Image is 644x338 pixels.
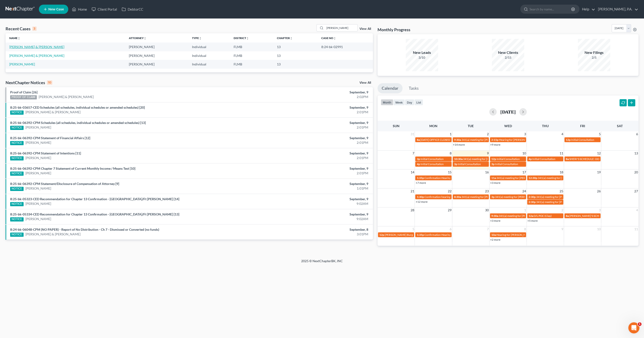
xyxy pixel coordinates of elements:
[536,200,581,204] span: 341(a) meeting for [PERSON_NAME]
[495,162,518,166] span: Initial Consultation
[277,36,293,40] a: Chapterunfold_more
[246,37,249,40] i: unfold_more
[527,219,538,222] a: +5 more
[10,197,179,201] a: 8:25-bk-05323-CED Recommendation for Chapter 13 Confirmation - [GEOGRAPHIC_DATA]/Ft [PERSON_NAME]...
[634,169,638,175] span: 20
[569,157,613,161] span: SHERI'S SCHEDULE: OOO - ALL DAY
[420,162,443,166] span: Initial Consultation
[424,233,480,237] span: Confirmation Hearing for [PERSON_NAME] II
[578,50,610,55] div: New Filings
[491,214,498,218] span: 9:30a
[561,207,564,213] span: 2
[424,195,477,199] span: Confirmation hearing for [PERSON_NAME]
[491,138,498,141] span: 2:15p
[490,181,500,184] a: +3 more
[417,233,424,237] span: 1:35p
[596,188,601,194] span: 26
[6,26,37,31] div: Recent Cases
[496,233,565,237] span: Hearing for [PERSON_NAME], 3rd and [PERSON_NAME]
[420,138,450,141] span: [DATE] OFFICE CLOSED
[420,157,443,161] span: Initial Consultation
[321,36,336,40] a: Case Nounfold_more
[454,195,461,199] span: 8:30a
[10,95,37,99] div: PROOF OF CLAIM
[252,105,368,110] div: September, 9
[491,176,496,180] span: 11a
[636,131,638,137] span: 6
[25,217,51,221] a: [PERSON_NAME]
[188,60,230,68] td: Individual
[485,207,489,213] span: 30
[538,176,582,180] span: 341(a) meeting for [PERSON_NAME]
[636,207,638,213] span: 4
[252,166,368,171] div: September, 9
[252,201,368,206] div: 9:02AM
[596,5,638,13] a: [PERSON_NAME], P.A.
[617,124,623,128] span: Sat
[10,90,37,94] a: Proof of Claim [26]
[10,105,145,109] a: 8:25-bk-03657-CED Schedules (all schedules, individual schedules or amended schedules) [20]
[490,238,500,241] a: +2 more
[9,45,64,49] a: [PERSON_NAME] & [PERSON_NAME]
[252,186,368,191] div: 1:01PM
[25,186,51,191] a: [PERSON_NAME]
[230,43,273,51] td: FLMB
[529,200,536,204] span: 2:30p
[429,124,437,128] span: Mon
[410,188,415,194] span: 21
[252,140,368,145] div: 2:01PM
[252,181,368,186] div: September, 9
[410,207,415,213] span: 28
[497,157,520,161] span: Initial Consultation
[412,151,415,156] span: 7
[559,188,564,194] span: 25
[125,51,188,60] td: [PERSON_NAME]
[25,156,51,160] a: [PERSON_NAME]
[252,212,368,217] div: September, 9
[129,36,146,40] a: Attorneyunfold_more
[417,195,424,199] span: 1:30p
[10,151,81,155] a: 8:25-bk-06392-CPM Statement of Intentions [11]
[492,50,524,55] div: New Clients
[561,226,564,232] span: 9
[10,111,24,115] div: NOTICE
[25,110,80,114] a: [PERSON_NAME] & [PERSON_NAME]
[566,214,569,218] span: 8a
[70,5,89,13] a: Home
[47,80,52,85] div: 10
[529,214,533,218] span: 12a
[325,25,357,31] input: Search by name...
[417,157,420,161] span: 3p
[529,157,532,161] span: 4p
[273,51,317,60] td: 13
[252,197,368,201] div: September, 9
[424,176,477,180] span: Confirmation Hearing for [PERSON_NAME]
[529,176,537,180] span: 12:30p
[566,157,569,161] span: 8a
[252,90,368,95] div: September, 9
[578,55,610,60] div: 2/5
[190,259,454,267] div: 2025 © NextChapterBK, INC
[559,169,564,175] span: 18
[486,151,489,156] span: 9
[143,37,146,40] i: unfold_more
[25,171,51,175] a: [PERSON_NAME]
[10,217,24,221] div: NOTICE
[534,214,552,218] span: D/L POC (Clay)
[449,151,452,156] span: 8
[252,136,368,140] div: September, 9
[125,60,188,68] td: [PERSON_NAME]
[485,188,489,194] span: 23
[571,138,594,141] span: Initial Consultation
[10,172,24,176] div: NOTICE
[504,124,512,128] span: Wed
[10,156,24,160] div: NOTICE
[463,157,508,161] span: 341(a) meeting for [PERSON_NAME]
[273,43,317,51] td: 13
[458,162,481,166] span: Initial Consultation
[412,226,415,232] span: 5
[405,83,423,93] a: Tasks
[10,121,146,125] a: 8:25-bk-06392-CPM Schedules (all schedules, individual schedules or amended schedules) [13]
[252,151,368,156] div: September, 9
[9,54,64,58] a: [PERSON_NAME] & [PERSON_NAME]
